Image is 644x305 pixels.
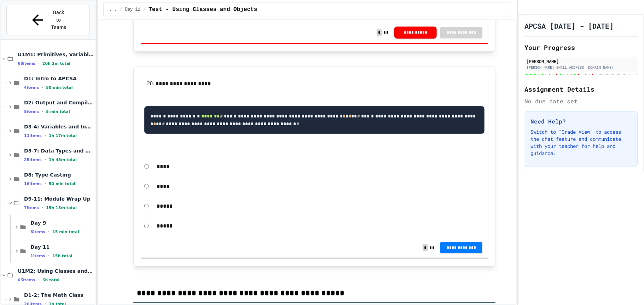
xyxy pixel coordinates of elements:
[525,97,638,105] div: No due date set
[42,278,60,282] span: 5h total
[49,133,77,138] span: 1h 17m total
[24,109,39,114] span: 5 items
[30,244,94,250] span: Day 11
[18,61,35,66] span: 68 items
[24,292,94,298] span: D1-2: The Math Class
[527,65,636,70] div: [PERSON_NAME][EMAIL_ADDRESS][DOMAIN_NAME]
[46,206,77,210] span: 15h 15m total
[24,182,42,186] span: 16 items
[30,254,45,258] span: 1 items
[48,253,50,259] span: •
[24,148,94,154] span: D5-7: Data Types and Number Calculations
[24,172,94,178] span: D8: Type Casting
[531,128,632,157] p: Switch to "Grade View" to access the chat feature and communicate with your teacher for help and ...
[38,277,40,283] span: •
[52,254,72,258] span: 15h total
[30,220,94,226] span: Day 9
[24,133,42,138] span: 11 items
[24,157,42,162] span: 25 items
[42,61,70,66] span: 20h 2m total
[50,9,67,31] span: Back to Teams
[24,206,39,210] span: 7 items
[18,51,94,58] span: U1M1: Primitives, Variables, Basic I/O
[52,230,79,234] span: 15 min total
[49,157,77,162] span: 1h 45m total
[18,278,35,282] span: 65 items
[45,181,46,186] span: •
[45,157,46,162] span: •
[125,7,140,12] span: Day 11
[525,42,638,52] h2: Your Progress
[24,196,94,202] span: D9-11: Module Wrap Up
[46,85,72,90] span: 50 min total
[49,182,75,186] span: 50 min total
[531,117,632,126] h3: Need Help?
[525,21,614,31] h1: APCSA [DATE] - [DATE]
[527,58,636,64] div: [PERSON_NAME]
[24,75,94,82] span: D1: Intro to APCSA
[120,7,122,12] span: /
[42,85,43,90] span: •
[48,229,50,235] span: •
[149,5,257,14] span: Test - Using Classes and Objects
[24,99,94,106] span: D2: Output and Compiling Code
[30,230,45,234] span: 6 items
[46,109,70,114] span: 5 min total
[18,268,94,274] span: U1M2: Using Classes and Objects
[24,123,94,130] span: D3-4: Variables and Input
[24,85,39,90] span: 4 items
[42,205,43,211] span: •
[42,109,43,114] span: •
[109,7,117,12] span: ...
[143,7,146,12] span: /
[45,133,46,138] span: •
[525,84,638,94] h2: Assignment Details
[38,61,40,66] span: •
